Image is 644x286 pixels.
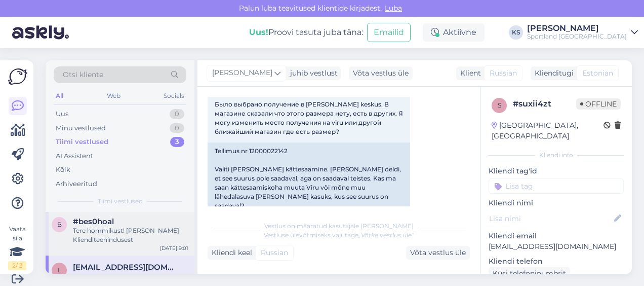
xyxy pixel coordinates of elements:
div: [PERSON_NAME] [527,24,627,32]
div: Proovi tasuta juba täna: [249,26,363,39]
div: Arhiveeritud [56,179,97,189]
span: s [498,101,501,109]
span: Tiimi vestlused [98,197,143,206]
span: [PERSON_NAME] [212,67,272,79]
div: 3 [170,137,184,147]
p: Kliendi email [489,231,624,241]
div: All [54,89,65,102]
span: Russian [490,68,517,79]
div: KS [509,25,523,40]
span: Vestlus on määratud kasutajale [PERSON_NAME] [264,222,414,230]
div: AI Assistent [56,151,93,161]
span: Otsi kliente [63,69,103,80]
div: Aktiivne [423,23,485,42]
div: Kliendi keel [208,247,252,258]
input: Lisa nimi [489,213,612,224]
span: b [57,221,62,228]
div: 0 [170,109,184,119]
div: Klient [456,68,481,79]
span: Vestluse ülevõtmiseks vajutage [264,231,414,239]
span: Russian [261,247,288,258]
b: Uus! [249,27,268,37]
span: Estonian [582,68,613,79]
div: juhib vestlust [286,68,338,79]
span: l [58,266,61,274]
span: Luba [382,4,405,13]
p: Kliendi telefon [489,256,624,267]
div: Võta vestlus üle [349,66,413,80]
div: Uus [56,109,68,119]
div: Tiimi vestlused [56,137,108,147]
div: Tere hommikust! [PERSON_NAME] Klienditeenindusest [73,226,188,244]
div: Web [105,89,123,102]
div: # suxii4zt [513,98,576,110]
i: „Võtke vestlus üle” [358,231,414,239]
p: Kliendi tag'id [489,166,624,176]
button: Emailid [367,23,411,42]
div: Klienditugi [531,68,574,79]
div: 0 [170,123,184,133]
span: Offline [576,98,621,110]
div: Socials [162,89,186,102]
input: Lisa tag [489,178,624,194]
p: [EMAIL_ADDRESS][DOMAIN_NAME] [489,241,624,252]
div: 2 / 3 [8,261,26,270]
div: Minu vestlused [56,123,106,133]
div: Tellimus nr 12000022142 Valiti [PERSON_NAME] kättesaamine. [PERSON_NAME] öeldi, et see suurus pol... [208,142,410,214]
div: Küsi telefoninumbrit [489,267,570,280]
div: Kliendi info [489,151,624,160]
div: Vaata siia [8,225,26,270]
div: [DATE] 9:01 [160,244,188,252]
div: Sportland [GEOGRAPHIC_DATA] [527,32,627,41]
img: Askly Logo [8,68,27,85]
a: [PERSON_NAME]Sportland [GEOGRAPHIC_DATA] [527,24,638,41]
p: Kliendi nimi [489,198,624,208]
div: Kõik [56,165,70,175]
span: leknew@mail.ru [73,263,178,272]
span: #bes0hoal [73,217,114,226]
div: [GEOGRAPHIC_DATA], [GEOGRAPHIC_DATA] [492,120,603,141]
div: Võta vestlus üle [406,246,470,260]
